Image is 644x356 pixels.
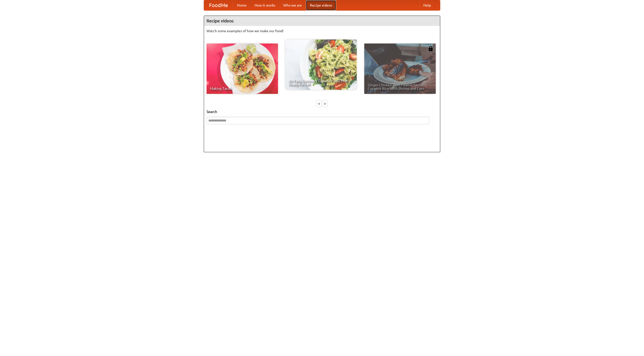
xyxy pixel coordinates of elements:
a: Help [419,0,435,10]
span: Making Tacos [210,87,274,90]
span: An Easy, Summery Tomato Pasta That's Ready for Fall [289,79,353,86]
img: 483408.png [428,46,433,51]
h5: Search [207,109,437,114]
a: Who we are [279,0,306,10]
div: « [317,100,321,107]
p: Watch some examples of how we make our food! [207,28,437,33]
a: How it works [251,0,279,10]
a: FoodMe [204,0,233,10]
a: Home [233,0,251,10]
h4: Recipe videos [204,16,440,26]
a: An Easy, Summery Tomato Pasta That's Ready for Fall [285,39,357,90]
div: » [323,100,327,107]
a: Making Tacos [207,44,278,94]
a: Recipe videos [306,0,336,10]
